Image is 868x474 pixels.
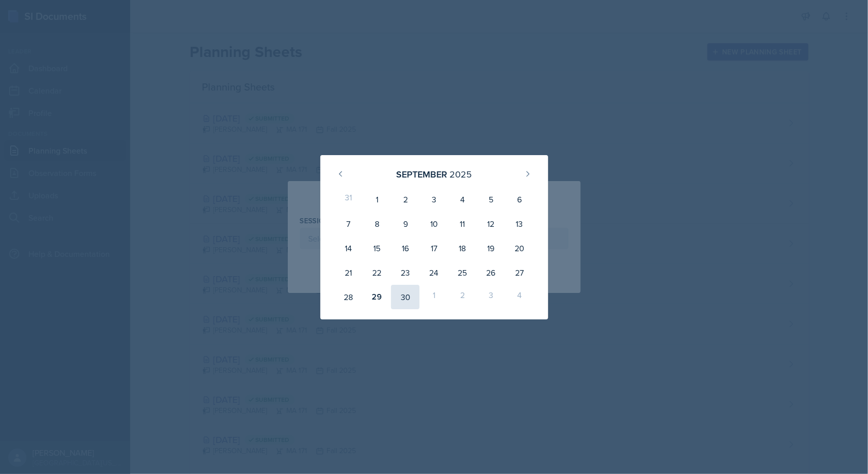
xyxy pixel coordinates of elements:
[391,236,420,260] div: 16
[363,187,391,212] div: 1
[363,260,391,285] div: 22
[448,260,476,285] div: 25
[335,236,363,260] div: 14
[420,260,448,285] div: 24
[420,212,448,236] div: 10
[335,285,363,309] div: 28
[420,236,448,260] div: 17
[363,212,391,236] div: 8
[391,187,420,212] div: 2
[476,285,505,309] div: 3
[476,260,505,285] div: 26
[363,285,391,309] div: 29
[335,212,363,236] div: 7
[420,285,448,309] div: 1
[448,212,476,236] div: 11
[448,285,476,309] div: 2
[448,187,476,212] div: 4
[505,212,533,236] div: 13
[476,212,505,236] div: 12
[505,260,533,285] div: 27
[391,285,420,309] div: 30
[505,285,533,309] div: 4
[363,236,391,260] div: 15
[396,167,447,181] div: September
[505,236,533,260] div: 20
[448,236,476,260] div: 18
[476,236,505,260] div: 19
[450,167,472,181] div: 2025
[335,260,363,285] div: 21
[391,212,420,236] div: 9
[420,187,448,212] div: 3
[335,187,363,212] div: 31
[476,187,505,212] div: 5
[391,260,420,285] div: 23
[505,187,533,212] div: 6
